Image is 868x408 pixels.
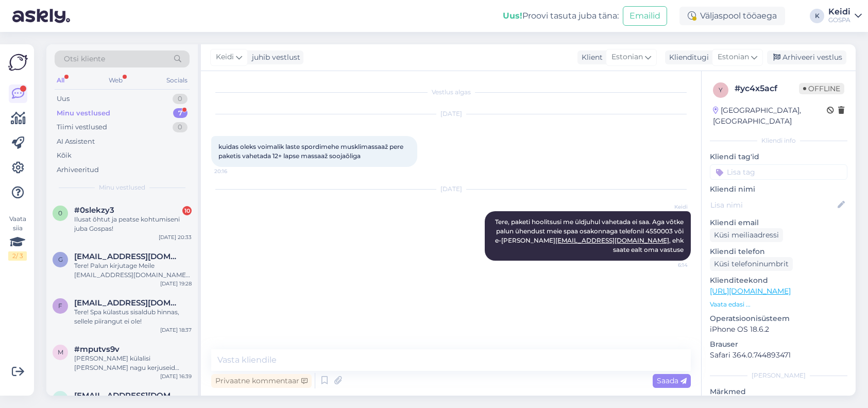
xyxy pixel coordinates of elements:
p: Kliendi email [710,217,847,228]
span: 0 [58,209,62,217]
div: 0 [173,94,188,104]
div: [DATE] 18:37 [160,326,192,334]
div: Proovi tasuta juba täna: [503,10,619,22]
input: Lisa nimi [710,199,836,211]
p: Kliendi nimi [710,184,847,195]
div: Vestlus algas [211,88,691,97]
p: Vaata edasi ... [710,300,847,309]
div: Arhiveeri vestlus [767,50,846,64]
span: Minu vestlused [99,183,145,192]
p: Kliendi telefon [710,246,847,257]
button: Emailid [623,6,667,26]
a: [EMAIL_ADDRESS][DOMAIN_NAME] [555,236,669,244]
span: furija11@inbox.lv [74,298,181,308]
div: GOSPA [828,16,850,24]
span: m [58,348,63,356]
span: #mputvs9v [74,345,120,354]
div: Uus [57,94,70,104]
span: Tere, paketi hoolitsusi me üldjuhul vahetada ei saa. Aga võtke palun ühendust meie spaa osakonnag... [495,218,685,253]
p: Safari 364.0.744893471 [710,350,847,361]
p: Operatsioonisüsteem [710,313,847,324]
p: iPhone OS 18.6.2 [710,324,847,335]
span: Otsi kliente [64,54,105,64]
div: 10 [182,206,192,215]
div: [DATE] [211,109,691,118]
span: Offline [799,83,844,94]
div: Tere! Spa külastus sisaldub hinnas, sellele piirangut ei ole! [74,308,192,326]
span: Estonian [611,52,643,63]
img: Askly Logo [8,53,28,72]
span: g [58,256,63,263]
div: [DATE] [211,184,691,194]
div: [DATE] 16:39 [160,372,192,380]
a: [URL][DOMAIN_NAME] [710,286,791,296]
div: [DATE] 19:28 [160,280,192,287]
div: Kõik [57,150,72,161]
div: Socials [164,74,190,87]
div: Küsi meiliaadressi [710,228,783,242]
span: kuidas oleks voimalik laste spordimehe musklimassaaž pere paketis vahetada 12+ lapse massaaž sooj... [218,143,405,160]
div: Tiimi vestlused [57,122,107,132]
div: Klienditugi [665,52,709,63]
span: gailetamme@gmail.com [74,252,181,261]
div: Keidi [828,8,850,16]
span: #0slekzy3 [74,206,114,215]
span: y [719,86,723,94]
span: m [58,395,63,402]
span: 6:14 [649,261,688,269]
div: AI Assistent [57,137,95,147]
div: 7 [173,108,188,118]
div: Privaatne kommentaar [211,374,312,388]
div: juhib vestlust [248,52,300,63]
div: Tere! Palun kirjutage Meile [EMAIL_ADDRESS][DOMAIN_NAME] [PERSON_NAME] Teile edastada päringu! [74,261,192,280]
p: Klienditeekond [710,275,847,286]
div: [GEOGRAPHIC_DATA], [GEOGRAPHIC_DATA] [713,105,827,127]
div: Arhiveeritud [57,165,99,175]
div: Web [107,74,125,87]
div: Küsi telefoninumbrit [710,257,793,271]
div: 0 [173,122,188,132]
div: All [55,74,66,87]
input: Lisa tag [710,164,847,180]
span: Keidi [216,52,234,63]
div: Ilusat õhtut ja peatse kohtumiseni juba Gospas! [74,215,192,233]
span: Estonian [718,52,749,63]
b: Uus! [503,11,522,21]
div: [PERSON_NAME] külalisi [PERSON_NAME] nagu kerjuseid kuhugi võõrastesse basseinidesse. Imeline mai... [74,354,192,372]
div: Klient [577,52,603,63]
p: Märkmed [710,386,847,397]
span: f [58,302,62,310]
div: Vaata siia [8,214,27,261]
div: # yc4x5acf [735,82,799,95]
span: Keidi [649,203,688,211]
div: K [810,9,824,23]
span: markusinho80@icloud.com [74,391,181,400]
div: [PERSON_NAME] [710,371,847,380]
p: Brauser [710,339,847,350]
div: Kliendi info [710,136,847,145]
span: Saada [657,376,687,385]
div: 2 / 3 [8,251,27,261]
div: Väljaspool tööaega [679,7,785,25]
span: 20:16 [214,167,253,175]
div: [DATE] 20:33 [159,233,192,241]
p: Kliendi tag'id [710,151,847,162]
div: Minu vestlused [57,108,110,118]
a: KeidiGOSPA [828,8,862,24]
